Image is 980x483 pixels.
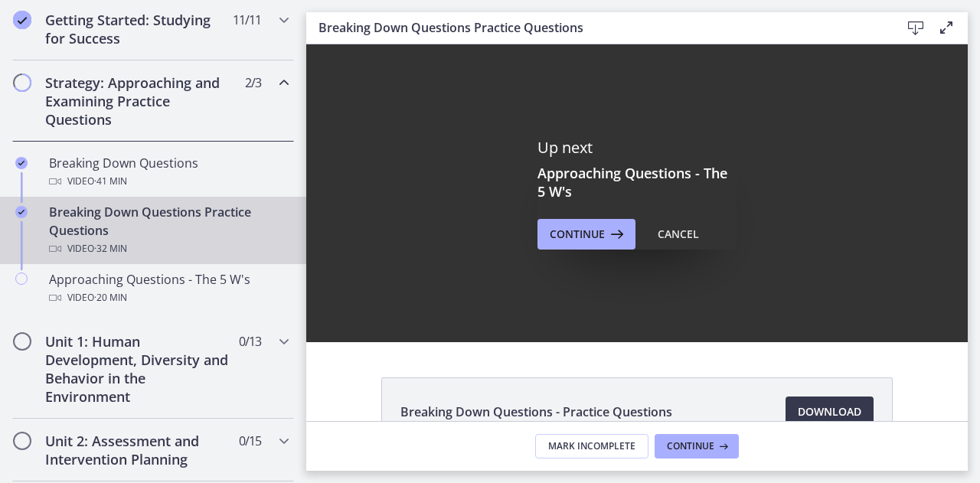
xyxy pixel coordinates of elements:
span: · 32 min [94,240,127,258]
div: Breaking Down Questions Practice Questions [49,203,288,258]
h3: Approaching Questions - The 5 W's [537,164,737,201]
span: 2 / 3 [245,73,261,92]
span: · 20 min [94,289,127,307]
button: Continue [655,434,739,459]
button: Mark Incomplete [535,434,648,459]
h2: Strategy: Approaching and Examining Practice Questions [45,73,232,129]
span: Mark Incomplete [548,440,635,452]
span: Download [798,403,861,421]
button: Cancel [645,219,711,250]
h2: Getting Started: Studying for Success [45,11,232,47]
i: Completed [15,206,28,218]
div: Approaching Questions - The 5 W's [49,270,288,307]
div: Breaking Down Questions [49,154,288,191]
span: 11 / 11 [233,11,261,29]
h2: Unit 2: Assessment and Intervention Planning [45,432,232,468]
span: Continue [667,440,714,452]
i: Completed [13,11,31,29]
span: Continue [550,225,605,243]
i: Completed [15,157,28,169]
span: · 41 min [94,172,127,191]
div: Video [49,240,288,258]
button: Continue [537,219,635,250]
div: Video [49,172,288,191]
p: Up next [537,138,737,158]
div: Video [49,289,288,307]
div: Cancel [658,225,699,243]
h2: Unit 1: Human Development, Diversity and Behavior in the Environment [45,332,232,406]
h3: Breaking Down Questions Practice Questions [318,18,876,37]
span: Breaking Down Questions - Practice Questions [400,403,672,421]
a: Download [786,397,874,427]
span: 0 / 13 [239,332,261,351]
span: 0 / 15 [239,432,261,450]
